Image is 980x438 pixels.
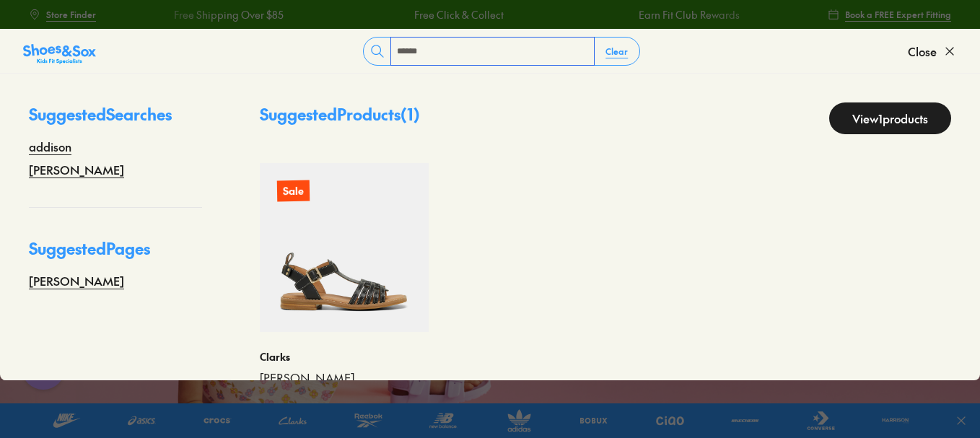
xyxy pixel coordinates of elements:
p: Clarks [260,349,429,364]
a: addison [29,138,71,155]
a: Sale [260,163,429,332]
span: Close [908,43,937,60]
span: Store Finder [46,8,96,21]
a: Free Shipping Over $85 [173,7,283,22]
a: [PERSON_NAME] [29,161,124,178]
a: View1products [829,102,951,134]
a: Shoes &amp; Sox [23,40,96,63]
span: ( 1 ) [401,103,420,125]
img: SNS_Logo_Responsive.svg [23,43,96,66]
a: Store Finder [29,1,96,27]
a: [PERSON_NAME] [29,272,124,289]
p: Suggested Pages [29,237,202,272]
p: Sale [277,180,310,202]
button: Clear [594,38,639,64]
a: Free Click & Collect [414,7,503,22]
button: Close [908,35,957,67]
p: Suggested Products [260,102,420,134]
button: Open gorgias live chat [7,5,51,48]
a: Book a FREE Expert Fitting [828,1,951,27]
a: Earn Fit Club Rewards [639,7,740,22]
p: Suggested Searches [29,102,202,138]
span: Book a FREE Expert Fitting [845,8,951,21]
a: [PERSON_NAME] [260,370,429,386]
